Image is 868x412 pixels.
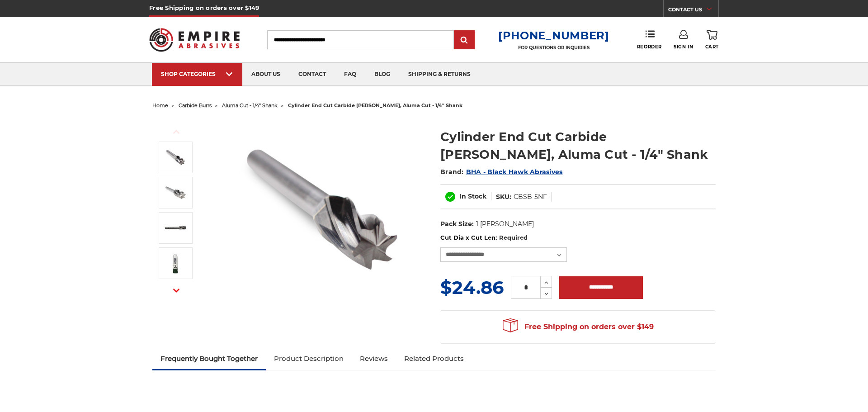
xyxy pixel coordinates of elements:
a: Reviews [352,349,396,369]
a: carbide burrs [179,102,212,109]
img: SB-5NF cylinder end cut shape carbide burr 1/4" shank [164,181,187,204]
a: Reorder [637,30,662,49]
a: CONTACT US [668,5,718,17]
img: cylinder end cut aluma cut carbide burr - 1/4 inch shank [164,217,187,239]
a: shipping & returns [399,63,480,86]
small: Required [499,234,528,241]
a: Cart [705,30,719,50]
button: Next [165,281,187,300]
input: Submit [455,31,473,49]
a: contact [289,63,335,86]
a: Related Products [396,349,472,369]
img: 1/4" cylinder end cut aluma cut carbide bur [164,252,187,275]
label: Cut Dia x Cut Len: [440,233,716,242]
a: [PHONE_NUMBER] [498,29,609,42]
dt: SKU: [496,192,511,202]
a: aluma cut - 1/4" shank [222,102,278,109]
a: faq [335,63,365,86]
a: Product Description [266,349,352,369]
button: Previous [165,122,187,142]
p: FOR QUESTIONS OR INQUIRIES [498,45,609,51]
span: Reorder [637,44,662,50]
span: Sign In [674,44,693,50]
img: SB-3NF cylinder end cut shape carbide burr 1/4" shank [230,118,411,299]
span: In Stock [459,192,486,200]
span: Cart [705,44,719,50]
span: Brand: [440,168,464,176]
img: Empire Abrasives [149,22,240,57]
span: $24.86 [440,276,504,298]
a: BHA - Black Hawk Abrasives [466,168,563,176]
a: Frequently Bought Together [152,349,266,369]
span: Free Shipping on orders over $149 [503,318,654,336]
dt: Pack Size: [440,219,474,229]
h1: Cylinder End Cut Carbide [PERSON_NAME], Aluma Cut - 1/4" Shank [440,128,716,163]
a: home [152,102,168,109]
a: about us [242,63,289,86]
span: cylinder end cut carbide [PERSON_NAME], aluma cut - 1/4" shank [288,102,462,109]
a: blog [365,63,399,86]
div: SHOP CATEGORIES [161,71,233,77]
dd: 1 [PERSON_NAME] [476,219,534,229]
img: SB-3NF cylinder end cut shape carbide burr 1/4" shank [164,146,187,169]
dd: CBSB-5NF [514,192,547,202]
